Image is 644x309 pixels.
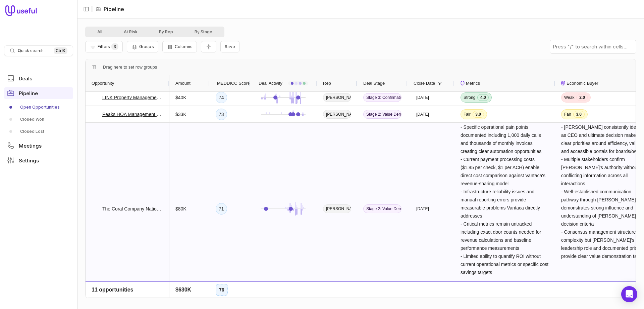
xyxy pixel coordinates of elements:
span: Metrics [466,79,480,87]
time: [DATE] [416,95,429,100]
span: Deal Stage [363,79,385,87]
span: 3.0 [573,111,585,118]
span: Quick search... [18,48,47,53]
button: Collapse sidebar [81,4,91,14]
span: [PERSON_NAME] [323,110,351,119]
button: Group Pipeline [127,41,158,52]
a: Closed Won [4,114,73,125]
button: Create a new saved view [220,41,239,52]
span: 3.0 [473,111,484,118]
span: [PERSON_NAME] [323,204,351,213]
button: Filter Pipeline [85,41,123,52]
span: Opportunity [92,79,114,87]
span: Meetings [19,143,42,148]
span: Columns [175,44,193,49]
span: Fair [464,112,471,117]
div: Open Intercom Messenger [621,286,637,302]
button: By Rep [148,28,184,36]
span: Weak [564,95,574,100]
span: $80K [175,205,186,213]
span: Stage 2: Value Demonstration [363,204,401,213]
a: Deals [4,72,73,84]
input: Press "/" to search within cells... [550,40,636,53]
span: Amount [175,79,191,87]
span: Filters [98,44,110,49]
button: Columns [162,41,197,52]
span: Settings [19,158,39,163]
a: LINK Property Management - New Deal [102,93,163,102]
a: Meetings [4,140,73,152]
a: Open Opportunities [4,102,73,113]
span: Drag here to set row groups [103,63,157,71]
div: Row Groups [103,63,157,71]
div: 71 [216,203,227,215]
div: 73 [216,109,227,120]
a: Closed Lost [4,126,73,137]
span: Close Date [414,79,435,87]
kbd: Ctrl K [54,47,67,54]
li: Pipeline [96,5,124,13]
a: Peaks HOA Management Company Deal [102,110,163,118]
div: Metrics [461,75,549,91]
button: At Risk [113,28,148,36]
span: Economic Buyer [567,79,598,87]
span: Pipeline [19,91,38,96]
span: Deals [19,76,32,81]
span: $33K [175,110,186,118]
span: 4.0 [477,94,489,101]
span: Deal Activity [259,79,282,87]
time: [DATE] [416,112,429,117]
time: [DATE] [416,206,429,211]
button: All [87,28,113,36]
span: MEDDICC Score [217,79,250,87]
span: 3 [111,43,118,50]
span: Stage 2: Value Demonstration [363,110,401,119]
a: Settings [4,154,73,166]
a: Pipeline [4,87,73,99]
span: 2.0 [576,94,588,101]
div: 74 [216,92,227,103]
span: Save [225,44,235,49]
span: [PERSON_NAME] [323,93,351,102]
div: MEDDICC Score [216,75,244,91]
a: The Coral Company Nationals [102,205,163,213]
span: $40K [175,93,186,102]
span: Fair [564,112,571,117]
div: Pipeline submenu [4,102,73,137]
span: Stage 3: Confirmation [363,93,401,102]
span: Strong [464,95,475,100]
span: Rep [323,79,331,87]
span: Groups [139,44,154,49]
span: | [91,5,93,13]
span: - Specific operational pain points documented including 1,000 daily calls and thousands of monthl... [461,124,550,275]
button: By Stage [184,28,223,36]
button: Collapse all rows [201,41,216,53]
